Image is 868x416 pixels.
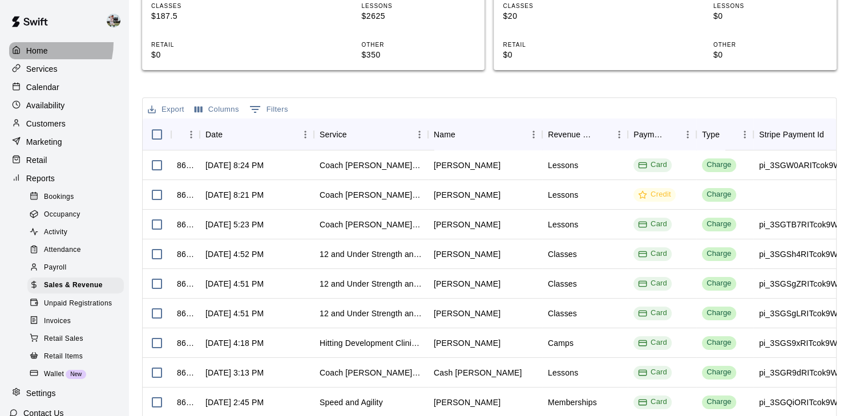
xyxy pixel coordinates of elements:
[314,119,428,150] div: Service
[177,160,194,171] div: 865685
[434,308,500,319] div: Shawna Kinser
[205,337,264,349] div: Oct 9, 2025, 4:18 PM
[706,367,732,378] div: Charge
[320,337,422,349] div: Hitting Development Clinic 10-12 Year Old
[44,351,83,362] span: Retail Items
[9,60,119,78] a: Services
[434,189,500,201] div: Brenden Anderson
[411,126,428,143] button: Menu
[713,2,827,10] p: LESSONS
[548,119,595,150] div: Revenue Category
[27,331,124,347] div: Retail Sales
[347,127,363,142] button: Sort
[9,385,119,402] a: Settings
[205,219,264,230] div: Oct 9, 2025, 5:23 PM
[706,219,732,230] div: Charge
[205,119,223,150] div: Date
[638,189,671,200] div: Credit
[26,118,66,129] p: Customers
[26,45,48,56] p: Home
[27,242,128,259] a: Attendance
[361,49,475,61] p: $350
[706,160,732,170] div: Charge
[434,337,500,349] div: JC Hall
[320,219,422,230] div: Coach Hansen Pitching One on One
[151,2,265,10] p: CLASSES
[736,126,753,143] button: Menu
[548,308,577,319] div: Classes
[177,367,194,378] div: 864929
[434,367,522,378] div: Cash Stump
[503,40,617,49] p: RETAIL
[223,127,239,142] button: Sort
[9,97,119,114] a: Availability
[27,330,128,348] a: Retail Sales
[824,127,840,142] button: Sort
[44,316,71,327] span: Invoices
[9,79,119,96] div: Calendar
[320,397,383,408] div: Speed and Agility
[633,119,663,150] div: Payment Method
[104,9,128,32] div: Matt Hill
[638,367,667,378] div: Card
[434,278,500,289] div: Sydney Bale
[503,2,617,10] p: CLASSES
[205,367,264,378] div: Oct 9, 2025, 3:13 PM
[44,262,66,274] span: Payroll
[434,160,500,171] div: Brenden Anderson
[26,136,62,148] p: Marketing
[434,219,500,230] div: JC Hall
[27,242,124,258] div: Attendance
[611,126,628,143] button: Menu
[320,308,422,319] div: 12 and Under Strength and Conditioning September
[542,119,628,150] div: Revenue Category
[177,248,194,260] div: 865214
[27,312,128,330] a: Invoices
[26,63,58,75] p: Services
[27,224,128,242] a: Activity
[183,126,200,143] button: Menu
[638,337,667,348] div: Card
[706,397,732,407] div: Charge
[702,119,720,150] div: Type
[455,127,471,142] button: Sort
[27,277,128,295] a: Sales & Revenue
[548,397,597,408] div: Memberships
[151,49,265,61] p: $0
[27,260,124,276] div: Payroll
[361,10,475,22] p: $2625
[44,227,67,238] span: Activity
[44,369,64,380] span: Wallet
[27,313,124,329] div: Invoices
[9,152,119,169] div: Retail
[107,14,120,27] img: Matt Hill
[638,308,667,319] div: Card
[151,40,265,49] p: RETAIL
[26,100,65,111] p: Availability
[44,333,83,345] span: Retail Sales
[428,119,542,150] div: Name
[706,337,732,348] div: Charge
[628,119,696,150] div: Payment Method
[200,119,314,150] div: Date
[320,119,347,150] div: Service
[503,10,617,22] p: $20
[320,189,422,201] div: Coach Hansen Pitching One on One
[44,244,81,256] span: Attendance
[247,100,291,119] button: Show filters
[27,296,124,312] div: Unpaid Registrations
[759,119,824,150] div: Stripe Payment Id
[205,308,264,319] div: Oct 9, 2025, 4:51 PM
[320,278,422,289] div: 12 and Under Strength and Conditioning September
[434,397,500,408] div: Eric Heideman
[151,10,265,22] p: $187.5
[320,248,422,260] div: 12 and Under Strength and Conditioning September
[44,191,74,203] span: Bookings
[27,348,128,365] a: Retail Items
[638,397,667,407] div: Card
[27,225,124,240] div: Activity
[9,115,119,132] div: Customers
[9,133,119,150] a: Marketing
[205,248,264,260] div: Oct 9, 2025, 4:52 PM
